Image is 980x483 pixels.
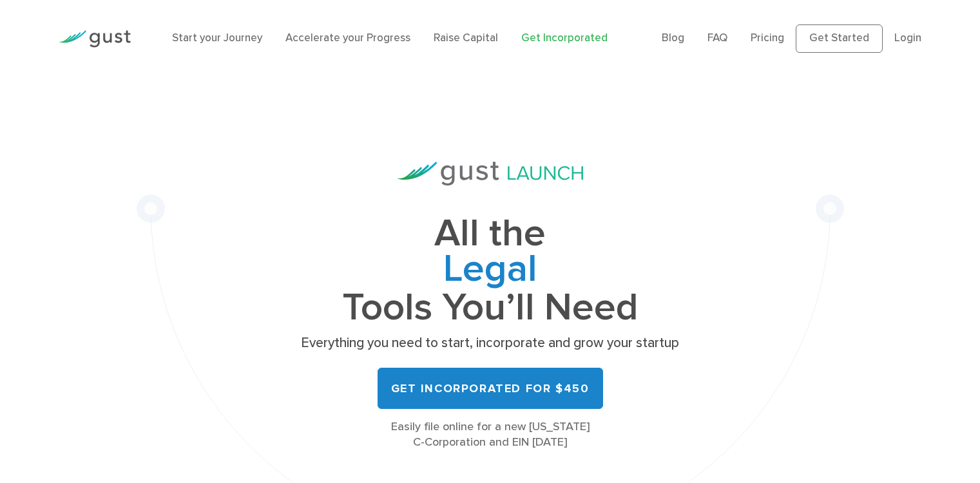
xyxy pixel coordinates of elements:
[297,252,684,290] span: Legal
[398,162,583,185] img: Gust Launch Logo
[751,32,784,44] a: Pricing
[521,32,608,44] a: Get Incorporated
[297,216,684,325] h1: All the Tools You’ll Need
[662,32,684,44] a: Blog
[297,334,684,352] p: Everything you need to start, incorporate and grow your startup
[285,32,410,44] a: Accelerate your Progress
[707,32,727,44] a: FAQ
[434,32,498,44] a: Raise Capital
[894,32,921,44] a: Login
[297,419,684,450] div: Easily file online for a new [US_STATE] C-Corporation and EIN [DATE]
[796,24,883,53] a: Get Started
[378,368,603,409] a: Get Incorporated for $450
[59,30,131,48] img: Gust Logo
[172,32,262,44] a: Start your Journey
